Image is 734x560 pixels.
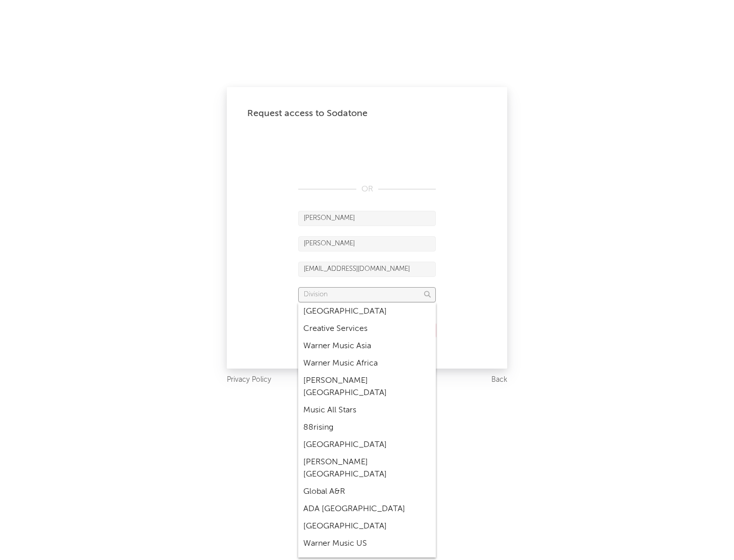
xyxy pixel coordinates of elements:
[298,500,436,518] div: ADA [GEOGRAPHIC_DATA]
[247,107,487,120] div: Request access to Sodatone
[298,419,436,436] div: 88rising
[298,402,436,419] div: Music All Stars
[298,454,436,483] div: [PERSON_NAME] [GEOGRAPHIC_DATA]
[298,236,436,251] input: Last Name
[298,320,436,338] div: Creative Services
[298,355,436,372] div: Warner Music Africa
[491,374,507,386] a: Back
[298,183,436,195] div: OR
[298,483,436,500] div: Global A&R
[298,303,436,320] div: [GEOGRAPHIC_DATA]
[298,287,436,302] input: Division
[298,262,436,277] input: Email
[298,372,436,402] div: [PERSON_NAME] [GEOGRAPHIC_DATA]
[298,211,436,226] input: First Name
[298,535,436,552] div: Warner Music US
[298,338,436,355] div: Warner Music Asia
[227,374,271,386] a: Privacy Policy
[298,518,436,535] div: [GEOGRAPHIC_DATA]
[298,436,436,454] div: [GEOGRAPHIC_DATA]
